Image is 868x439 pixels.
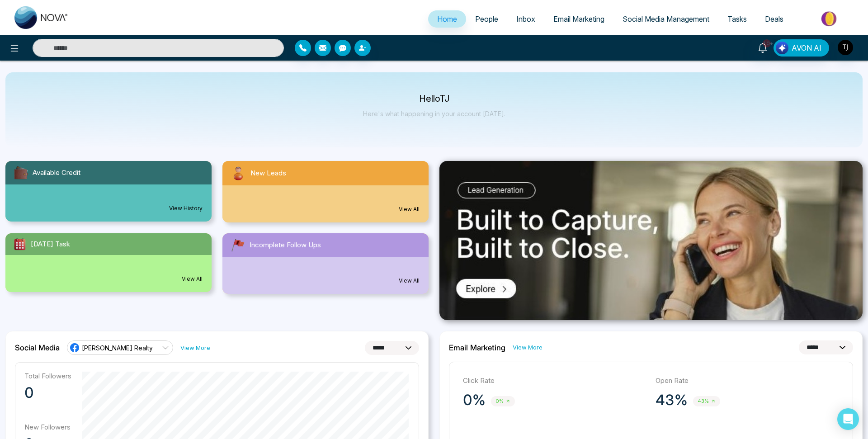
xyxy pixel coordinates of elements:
span: 10+ [763,39,771,47]
span: Social Media Management [623,14,709,24]
img: . [439,161,863,320]
a: Home [428,10,466,28]
a: View All [182,275,203,283]
h2: Social Media [15,343,60,352]
span: People [475,14,498,24]
img: Lead Flow [776,42,788,54]
img: followUps.svg [230,237,246,253]
span: Available Credit [33,168,80,178]
a: Deals [756,10,793,28]
h2: Email Marketing [449,343,505,352]
button: AVON AI [774,39,829,57]
span: 43% [693,396,720,406]
span: Home [437,14,457,24]
a: View More [513,343,542,352]
span: Inbox [516,14,535,24]
img: todayTask.svg [13,237,27,251]
a: Inbox [507,10,544,28]
span: New Leads [250,168,286,179]
p: 0% [463,391,486,409]
span: Incomplete Follow Ups [250,240,321,250]
img: Nova CRM Logo [14,6,69,29]
span: Deals [765,14,783,24]
p: Here's what happening in your account [DATE]. [363,110,505,118]
p: Hello TJ [363,95,505,103]
a: People [466,10,507,28]
img: availableCredit.svg [13,165,29,181]
div: Open Intercom Messenger [837,408,859,430]
span: [DATE] Task [31,239,70,250]
img: User Avatar [838,40,853,55]
p: Click Rate [463,376,646,386]
p: Open Rate [656,376,839,386]
a: View All [399,277,420,285]
span: Email Marketing [553,14,604,24]
a: Social Media Management [613,10,718,28]
p: 0 [24,384,71,402]
p: Total Followers [24,372,71,380]
a: Tasks [718,10,756,28]
a: Incomplete Follow UpsView All [217,233,434,294]
a: View More [180,344,210,352]
p: 43% [656,391,688,409]
span: Tasks [727,14,747,24]
span: AVON AI [792,42,821,53]
span: 0% [491,396,515,406]
span: [PERSON_NAME] Realty [82,344,153,352]
img: newLeads.svg [230,165,247,182]
a: Email Marketing [544,10,613,28]
a: 10+ [752,39,774,55]
a: New LeadsView All [217,161,434,222]
img: Market-place.gif [797,9,863,29]
p: New Followers [24,423,71,431]
a: View All [399,205,420,213]
a: View History [169,204,203,212]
